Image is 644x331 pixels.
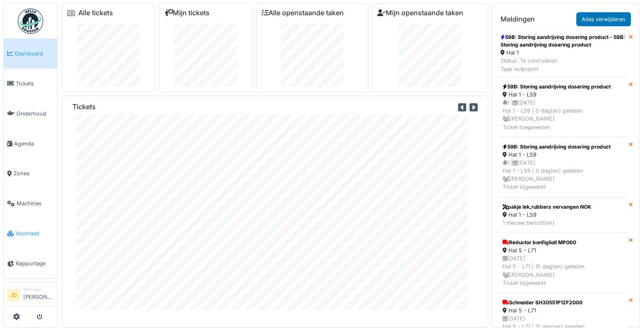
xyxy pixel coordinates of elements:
[503,99,623,131] div: 1 | [DATE] Hal 1 - L59 | 0 dag(en) geleden [PERSON_NAME] Ticket toegewezen
[78,9,113,17] a: Alle tickets
[500,57,625,73] div: Status: Te controleren Taak volbracht
[503,159,623,191] div: 1 | [DATE] Hal 1 - L59 | 0 dag(en) geleden [PERSON_NAME] Ticket bijgewerkt
[72,103,96,111] h6: Tickets
[500,15,535,23] h6: Meldingen
[14,169,54,177] span: Zones
[503,239,623,246] div: Reductor bonfiglioli MP060
[497,233,629,293] a: Reductor bonfiglioli MP060 Hal 5 - L71 [DATE]Hal 5 - L71 | 15 dag(en) geleden [PERSON_NAME]Ticket...
[497,137,629,197] a: 59B: Storing aandrijving dosering product Hal 1 - L59 1 |[DATE]Hal 1 - L59 | 0 dag(en) geleden [P...
[16,229,54,237] span: Voorraad
[377,9,463,17] a: Mijn openstaande taken
[497,77,629,137] a: 59B: Storing aandrijving dosering product Hal 1 - L59 1 |[DATE]Hal 1 - L59 | 0 dag(en) geleden [P...
[16,80,54,88] span: Tickets
[18,8,43,34] img: Badge_color-CXgf-gQk.svg
[23,286,54,304] li: [PERSON_NAME]
[500,49,625,57] div: Hal 1
[7,286,54,306] a: JD Manager[PERSON_NAME]
[503,203,623,211] div: pakje lek,rubbers vervangen NOK
[17,199,54,207] span: Machines
[4,218,57,248] a: Voorraad
[503,83,623,91] div: 59B: Storing aandrijving dosering product
[17,110,54,118] span: Onderhoud
[497,197,629,233] a: pakje lek,rubbers vervangen NOK Hal 1 - L59 1 nieuwe bericht(en)
[4,159,57,189] a: Zones
[500,33,625,49] div: 59B: Storing aandrijving dosering product - 59B: Storing aandrijving dosering product
[16,259,54,268] span: Rapportage
[7,289,20,302] li: JD
[15,50,54,58] span: Dashboard
[503,143,623,151] div: 59B: Storing aandrijving dosering product
[14,140,54,148] span: Agenda
[503,151,623,159] div: Hal 1 - L59
[503,91,623,99] div: Hal 1 - L59
[503,306,623,314] div: Hal 5 - L71
[503,254,623,287] div: [DATE] Hal 5 - L71 | 15 dag(en) geleden [PERSON_NAME] Ticket bijgewerkt
[503,299,623,306] div: Schneider SH30551P12F2000
[4,39,57,69] a: Dashboard
[497,30,629,77] a: 59B: Storing aandrijving dosering product - 59B: Storing aandrijving dosering product Hal 1 Statu...
[4,69,57,99] a: Tickets
[4,129,57,159] a: Agenda
[503,246,623,254] div: Hal 5 - L71
[262,9,344,17] a: Alle openstaande taken
[576,12,631,26] a: Alles verwijderen
[4,99,57,129] a: Onderhoud
[503,219,623,227] div: 1 nieuwe bericht(en)
[4,189,57,219] a: Machines
[23,286,54,292] div: Manager
[164,9,210,17] a: Mijn tickets
[4,248,57,279] a: Rapportage
[503,211,623,219] div: Hal 1 - L59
